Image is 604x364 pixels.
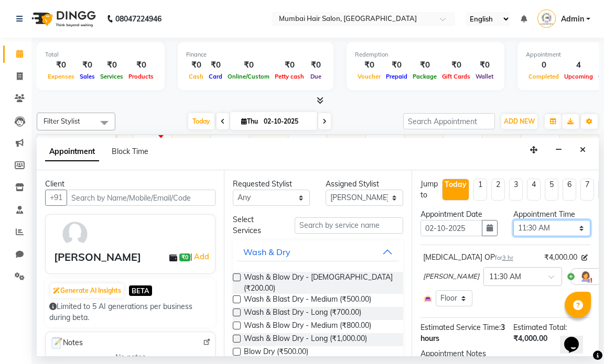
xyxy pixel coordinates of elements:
a: 11:00 AM [133,137,171,152]
span: Wash & Blast Dry - Medium (₹500.00) [244,294,371,307]
i: Edit price [581,255,588,261]
div: ₹0 [410,59,439,71]
span: Admin [561,14,584,25]
div: ₹0 [307,59,325,71]
a: 12:00 PM [172,137,209,152]
li: 5 [545,179,558,201]
span: ₹4,000.00 [544,252,577,263]
iframe: chat widget [560,322,594,354]
span: ₹0 [179,253,190,262]
span: Wash & Blow Dry - Long (₹1,000.00) [244,333,367,346]
div: 0 [526,59,562,71]
div: Requested Stylist [233,179,310,190]
img: Interior.png [423,294,433,303]
div: Wash & Dry [243,246,290,258]
span: Services [98,73,126,80]
img: Hairdresser.png [579,270,592,283]
span: Estimated Service Time: [420,323,501,332]
span: Expenses [45,73,77,80]
span: Wash & Blast Dry - Long (₹700.00) [244,307,361,320]
span: Card [206,73,225,80]
li: 4 [527,179,541,201]
div: ₹0 [383,59,410,71]
li: 6 [563,179,576,201]
span: Today [188,113,214,129]
li: 2 [491,179,505,201]
input: yyyy-mm-dd [420,220,482,236]
span: Package [410,73,439,80]
div: Appointment Notes [420,348,590,359]
span: [PERSON_NAME] [423,271,479,282]
div: ₹0 [473,59,496,71]
div: Today [445,179,467,190]
img: logo [27,4,99,34]
div: ₹0 [77,59,98,71]
li: 1 [473,179,487,201]
span: No notes [115,352,146,363]
button: Wash & Dry [237,242,398,261]
span: Upcoming [562,73,596,80]
span: Voucher [355,73,383,80]
span: Filter Stylist [44,117,80,125]
button: Close [575,142,590,158]
div: Limited to 5 AI generations per business during beta. [49,301,211,323]
span: Cash [186,73,206,80]
span: Notes [50,336,83,350]
li: 3 [509,179,523,201]
div: ₹0 [126,59,156,71]
div: Appointment Time [513,209,590,220]
a: 3:00 PM [288,137,321,152]
span: Products [126,73,156,80]
b: 08047224946 [115,4,161,34]
a: 8:00 PM [482,137,515,152]
span: Petty cash [272,73,307,80]
small: for [495,254,513,261]
div: Finance [186,50,325,59]
input: Search Appointment [403,113,495,129]
span: BETA [129,285,152,295]
div: ₹0 [355,59,383,71]
span: Sales [77,73,98,80]
button: Generate AI Insights [50,283,124,298]
span: | [190,250,211,263]
div: ₹0 [439,59,473,71]
a: 1:00 PM [211,137,244,152]
div: ₹0 [45,59,77,71]
span: Thu [239,117,261,125]
button: ADD NEW [501,114,537,129]
span: Estimated Total: [513,323,567,332]
div: [PERSON_NAME] [54,249,141,265]
div: ₹0 [225,59,272,71]
img: Admin [537,9,556,28]
div: Jump to [420,179,438,201]
span: Due [308,73,324,80]
input: Search by service name [295,217,403,234]
img: avatar [60,219,90,249]
span: Block Time [112,147,148,156]
div: Client [45,179,215,190]
div: Appointment Date [420,209,498,220]
span: Gift Cards [439,73,473,80]
span: Prepaid [383,73,410,80]
div: Select Services [225,214,287,236]
span: 3 hr [502,254,513,261]
span: Completed [526,73,562,80]
span: ADD NEW [504,117,535,125]
div: ₹0 [186,59,206,71]
span: Wash & Blow Dry - [DEMOGRAPHIC_DATA] (₹200.00) [244,272,394,294]
div: Assigned Stylist [326,179,403,190]
input: Search by Name/Mobile/Email/Code [67,190,215,206]
a: 5:00 PM [366,137,399,152]
div: [MEDICAL_DATA] OP [423,252,513,263]
span: ₹4,000.00 [513,334,547,343]
button: +91 [45,190,67,206]
div: ₹0 [272,59,307,71]
div: 4 [562,59,596,71]
a: 2:00 PM [250,137,283,152]
a: Add [192,250,211,263]
div: Total [45,50,156,59]
a: 4:00 PM [327,137,360,152]
span: Wash & Blow Dry - Medium (₹800.00) [244,320,371,333]
a: 9:00 PM [521,137,554,152]
span: Appointment [45,142,99,161]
